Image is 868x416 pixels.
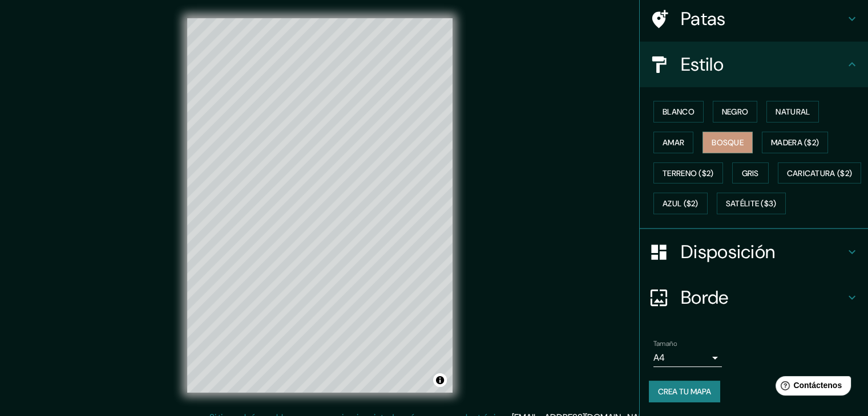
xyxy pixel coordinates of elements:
[771,137,819,148] font: Madera ($2)
[712,137,744,148] font: Bosque
[663,107,695,117] font: Blanco
[433,373,447,387] button: Activar o desactivar atribución
[732,162,769,184] button: Gris
[703,132,753,153] button: Bosque
[762,132,828,153] button: Madera ($2)
[640,42,868,87] div: Estilo
[649,381,720,402] button: Crea tu mapa
[663,137,684,148] font: Amar
[681,52,724,76] font: Estilo
[766,101,819,123] button: Natural
[653,352,665,364] font: A4
[653,339,677,348] font: Tamaño
[742,168,759,178] font: Gris
[778,162,862,184] button: Caricatura ($2)
[653,132,693,153] button: Amar
[787,168,853,178] font: Caricatura ($2)
[681,240,775,264] font: Disposición
[717,193,786,214] button: Satélite ($3)
[653,193,708,214] button: Azul ($2)
[640,275,868,320] div: Borde
[681,7,726,31] font: Patas
[681,286,729,309] font: Borde
[766,372,855,403] iframe: Lanzador de widgets de ayuda
[726,199,777,209] font: Satélite ($3)
[722,107,749,117] font: Negro
[776,107,810,117] font: Natural
[663,199,699,209] font: Azul ($2)
[713,101,758,123] button: Negro
[640,229,868,275] div: Disposición
[653,349,722,367] div: A4
[663,168,714,178] font: Terreno ($2)
[653,162,723,184] button: Terreno ($2)
[653,101,704,123] button: Blanco
[658,386,711,397] font: Crea tu mapa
